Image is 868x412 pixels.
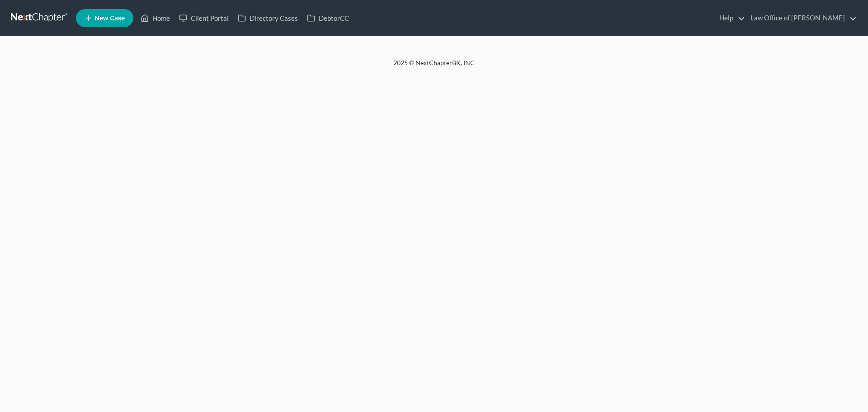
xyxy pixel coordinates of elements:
[76,9,133,27] new-legal-case-button: New Case
[715,10,745,26] a: Help
[175,10,233,26] a: Client Portal
[746,10,857,26] a: Law Office of [PERSON_NAME]
[136,10,175,26] a: Home
[176,58,692,75] div: 2025 © NextChapterBK, INC
[302,10,354,26] a: DebtorCC
[233,10,302,26] a: Directory Cases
